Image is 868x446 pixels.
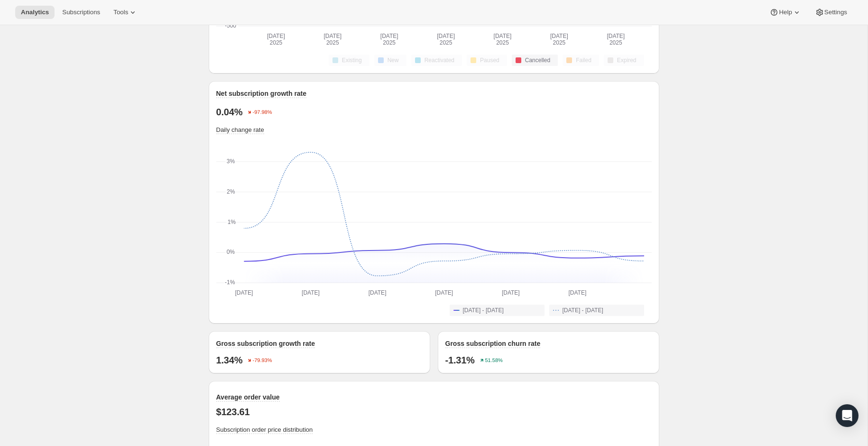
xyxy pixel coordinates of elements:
button: Tools [108,6,143,19]
p: -1.31% [445,354,475,366]
span: Settings [824,9,847,16]
span: Expired [617,56,637,64]
button: Help [764,6,807,19]
text: [DATE] [267,33,285,39]
text: [DATE] [435,289,453,296]
text: 2025 [609,39,622,46]
button: Analytics [15,6,55,19]
span: Subscriptions [62,9,100,16]
button: Failed [563,55,599,66]
text: 3% [226,158,235,165]
text: 2025 [553,39,565,46]
text: [DATE] [323,33,342,39]
text: [DATE] [368,289,386,296]
span: [DATE] - [DATE] [463,307,504,314]
text: 2025 [269,39,282,46]
button: Expired [604,55,644,66]
span: Paused [480,56,499,64]
text: 1% [227,219,236,225]
text: 2025 [326,39,339,46]
button: New [374,55,406,66]
span: Daily change rate [216,126,264,133]
text: [DATE] [380,33,398,39]
text: 51.58% [485,358,503,363]
span: Reactivated [425,56,454,64]
button: Reactivated [411,55,462,66]
text: [DATE] [501,289,519,296]
button: [DATE] - [DATE] [549,305,644,316]
p: 0.04% [216,106,243,118]
text: 2% [227,188,235,195]
div: Open Intercom Messenger [836,404,859,427]
button: Subscriptions [56,6,106,19]
span: Failed [576,56,591,64]
text: 2025 [496,39,509,46]
span: Gross subscription growth rate [216,340,315,347]
text: 2025 [383,39,396,46]
text: 0% [226,249,235,255]
button: Cancelled [512,55,558,66]
text: [DATE] [550,33,568,39]
p: 1.34% [216,354,243,366]
span: Net subscription growth rate [216,90,307,97]
text: -1% [225,279,235,286]
text: [DATE] [437,33,455,39]
span: Tools [113,9,128,16]
span: [DATE] - [DATE] [563,307,603,314]
text: [DATE] [302,289,320,296]
text: 2025 [439,39,452,46]
text: [DATE] [607,33,625,39]
text: -79.93% [253,358,272,363]
span: Help [779,9,792,16]
span: Subscription order price distribution [216,426,313,433]
span: Gross subscription churn rate [445,340,541,347]
button: Existing [329,55,369,66]
span: Existing [342,56,362,64]
span: New [388,56,399,64]
text: -97.98% [253,110,272,115]
text: -500 [225,22,236,29]
button: Paused [467,55,507,66]
button: Settings [809,6,853,19]
span: Average order value [216,393,280,401]
text: [DATE] [568,289,586,296]
p: $123.61 [216,406,652,418]
text: [DATE] [235,289,253,296]
text: [DATE] [493,33,511,39]
span: Cancelled [525,56,550,64]
span: Analytics [21,9,49,16]
button: [DATE] - [DATE] [450,305,545,316]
